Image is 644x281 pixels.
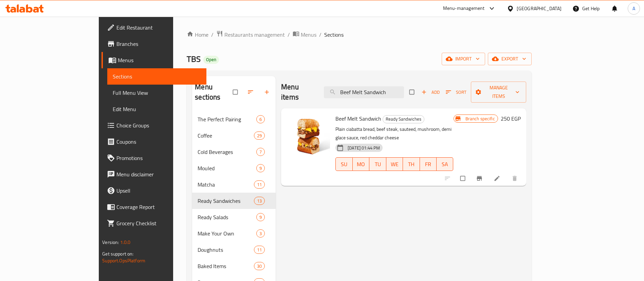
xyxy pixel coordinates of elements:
[256,229,265,238] div: items
[254,262,265,270] div: items
[456,172,471,185] span: Select to update
[116,170,201,178] span: Menu disclaimer
[447,55,480,63] span: import
[198,197,254,205] span: Ready Sandwiches
[501,114,521,123] h6: 250 EGP
[107,68,206,85] a: Sections
[254,198,264,204] span: 13
[319,31,321,39] li: /
[488,53,532,65] button: export
[192,225,276,242] div: Make Your Own3
[192,176,276,193] div: Matcha11
[203,57,219,63] span: Open
[118,56,201,64] span: Menus
[259,85,276,100] button: Add section
[257,165,264,172] span: 9
[421,88,440,96] span: Add
[102,150,206,166] a: Promotions
[192,111,276,127] div: The Perfect Pairing6
[102,117,206,134] a: Choice Groups
[102,36,206,52] a: Branches
[257,230,264,237] span: 3
[198,229,256,238] span: Make Your Own
[287,114,330,157] img: Beef Melt Sandwich
[256,164,265,172] div: items
[102,52,206,68] a: Menus
[439,159,450,169] span: SA
[113,105,201,113] span: Edit Menu
[355,159,367,169] span: MO
[198,246,254,254] span: Doughnuts
[203,56,219,64] div: Open
[187,30,531,39] nav: breadcrumb
[338,159,350,169] span: SU
[254,180,265,189] div: items
[324,31,344,39] span: Sections
[324,86,404,98] input: search
[198,115,256,123] span: The Perfect Pairing
[383,115,424,123] span: Ready Sandwiches
[442,53,485,65] button: import
[116,154,201,162] span: Promotions
[198,131,254,140] div: Coffee
[198,213,256,221] span: Ready Salads
[102,134,206,150] a: Coupons
[116,40,201,48] span: Branches
[335,113,381,124] span: Beef Melt Sandwich
[216,30,285,39] a: Restaurants management
[116,219,201,227] span: Grocery Checklist
[406,159,417,169] span: TH
[198,262,254,270] span: Baked Items
[192,258,276,274] div: Baked Items30
[102,19,206,36] a: Edit Restaurant
[192,144,276,160] div: Cold Beverages7
[293,30,316,39] a: Menus
[353,157,369,171] button: MO
[229,86,243,99] span: Select all sections
[102,182,206,199] a: Upsell
[192,193,276,209] div: Ready Sandwiches13
[116,203,201,211] span: Coverage Report
[113,89,201,97] span: Full Menu View
[345,145,383,151] span: [DATE] 01:44 PM
[116,138,201,146] span: Coupons
[423,159,434,169] span: FR
[256,148,265,156] div: items
[107,85,206,101] a: Full Menu View
[446,88,466,96] span: Sort
[198,180,254,189] span: Matcha
[107,101,206,117] a: Edit Menu
[494,175,502,182] a: Edit menu item
[420,87,441,98] button: Add
[102,256,145,265] a: Support.OpsPlatform
[443,4,485,13] div: Menu-management
[254,131,265,140] div: items
[441,87,471,98] span: Sort items
[632,5,635,12] span: A
[120,238,131,247] span: 1.0.0
[198,148,256,156] span: Cold Beverages
[369,157,386,171] button: TU
[335,125,453,142] p: Plain ciabatta bread, beef steak, sauteed, mushroom, demi glace sauce, red cheddar cheese
[372,159,383,169] span: TU
[301,31,316,39] span: Menus
[116,23,201,32] span: Edit Restaurant
[113,72,201,81] span: Sections
[389,159,400,169] span: WE
[507,171,523,186] button: delete
[403,157,420,171] button: TH
[116,121,201,129] span: Choice Groups
[463,116,498,122] span: Branch specific
[437,157,453,171] button: SA
[257,214,264,221] span: 9
[256,213,265,221] div: items
[102,199,206,215] a: Coverage Report
[102,166,206,182] a: Menu disclaimer
[254,246,265,254] div: items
